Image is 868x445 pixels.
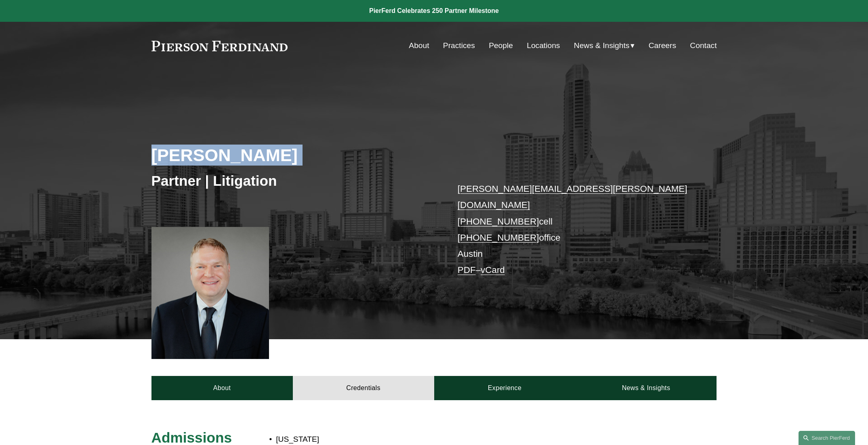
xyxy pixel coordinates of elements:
[434,376,576,400] a: Experience
[458,184,687,210] a: [PERSON_NAME][EMAIL_ADDRESS][PERSON_NAME][DOMAIN_NAME]
[151,172,434,190] h3: Partner | Litigation
[458,181,693,279] p: cell office Austin –
[458,265,476,275] a: PDF
[458,216,539,227] a: [PHONE_NUMBER]
[409,38,429,53] a: About
[151,376,293,400] a: About
[481,265,505,275] a: vCard
[293,376,434,400] a: Credentials
[489,38,513,53] a: People
[649,38,676,53] a: Careers
[690,38,717,53] a: Contact
[151,145,434,166] h2: [PERSON_NAME]
[575,376,717,400] a: News & Insights
[458,233,539,243] a: [PHONE_NUMBER]
[799,431,855,445] a: Search this site
[527,38,560,53] a: Locations
[574,39,630,53] span: News & Insights
[574,38,635,53] a: folder dropdown
[443,38,475,53] a: Practices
